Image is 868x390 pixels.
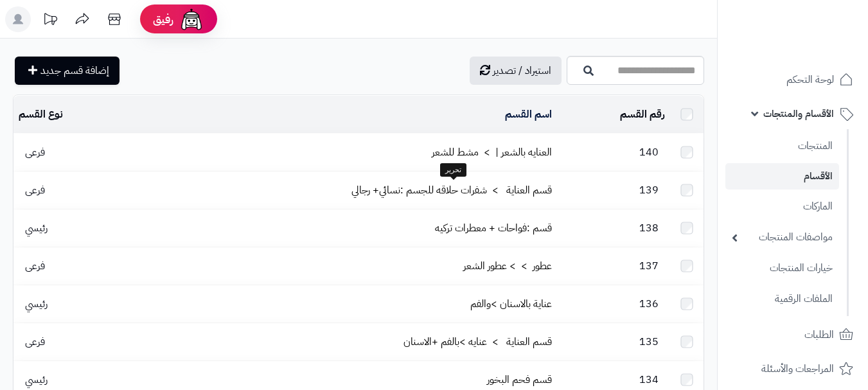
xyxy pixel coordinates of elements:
a: الملفات الرقمية [725,285,839,313]
span: 139 [633,182,665,198]
a: قسم فحم البخور [487,372,552,387]
span: الطلبات [804,326,834,344]
span: رئيسي [19,372,54,387]
span: المراجعات والأسئلة [761,360,834,378]
span: 134 [633,372,665,387]
span: 135 [633,334,665,350]
span: 138 [633,220,665,236]
span: فرعى [19,182,51,198]
a: تحديثات المنصة [34,6,66,35]
a: استيراد / تصدير [470,57,562,85]
span: استيراد / تصدير [493,63,551,78]
div: تحرير [440,163,466,177]
a: خيارات المنتجات [725,254,839,282]
img: logo-2.png [781,36,856,63]
span: فرعى [19,258,51,274]
span: رئيسي [19,220,54,236]
span: 140 [633,145,665,160]
a: قسم :فواحات + معطرات تركيه [435,220,552,236]
span: إضافة قسم جديد [40,63,109,78]
span: فرعى [19,145,51,160]
a: عناية بالاسنان >والفم [470,296,552,312]
a: مواصفات المنتجات [725,224,839,251]
a: الطلبات [725,319,860,350]
span: لوحة التحكم [786,71,834,89]
a: الأقسام [725,163,839,190]
a: المراجعات والأسئلة [725,353,860,384]
a: لوحة التحكم [725,64,860,95]
td: نوع القسم [13,96,125,133]
div: رقم القسم [562,107,665,122]
a: العنايه بالشعر | > مشط للشعر [432,145,552,160]
span: 136 [633,296,665,312]
span: فرعى [19,334,51,350]
span: رئيسي [19,296,54,312]
a: اسم القسم [505,107,552,122]
a: قسم العناية > عنايه >بالفم +الاسنان [403,334,552,350]
a: قسم العناية > شفرات حلاقه للجسم :نسائي+ رجالي [351,182,552,198]
span: الأقسام والمنتجات [763,105,834,123]
a: المنتجات [725,132,839,160]
img: ai-face.png [179,6,204,32]
span: 137 [633,258,665,274]
a: الماركات [725,193,839,220]
a: عطور > > عطور الشعر [463,258,552,274]
a: إضافة قسم جديد [15,57,120,85]
span: رفيق [153,12,173,27]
